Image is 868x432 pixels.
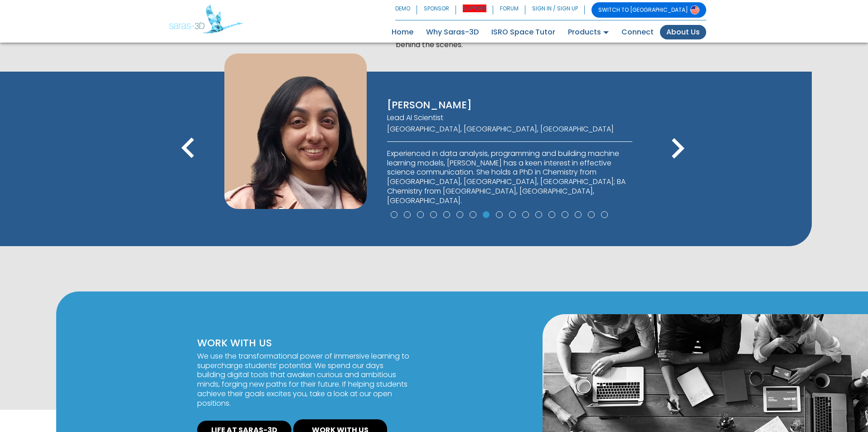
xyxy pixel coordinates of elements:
p: We use the transformational power of immersive learning to supercharge students’ potential. We sp... [197,352,410,408]
p: [PERSON_NAME] [387,99,632,112]
a: About Us [660,25,706,39]
p: WORK WITH US [197,337,410,350]
a: SIGN IN / SIGN UP [525,2,585,18]
a: Products [562,25,615,39]
a: SPONSOR [417,2,456,18]
a: ISRO Space Tutor [485,25,562,39]
span: Previous [168,161,209,172]
a: Home [385,25,420,39]
img: Saras 3D [169,5,243,34]
a: SUPPORT [456,2,493,18]
i: keyboard_arrow_left [168,128,209,169]
a: FORUM [493,2,525,18]
a: DEMO [395,2,417,18]
a: SWITCH TO [GEOGRAPHIC_DATA] [592,2,706,18]
p: [GEOGRAPHIC_DATA], [GEOGRAPHIC_DATA], [GEOGRAPHIC_DATA] [387,125,632,134]
p: Experienced in data analysis, programming and building machine learning models, [PERSON_NAME] has... [387,149,632,206]
em: SUPPORT [463,5,486,12]
i: keyboard_arrow_right [657,128,698,169]
p: We empower curious and ambitious minds. Get to know us behind the scenes. [396,31,609,50]
a: Why Saras-3D [420,25,485,39]
a: Connect [615,25,660,39]
p: Lead AI Scientist [387,113,632,123]
img: Switch to USA [690,5,699,15]
img: Ankita Shastri [224,53,366,209]
span: Next [657,161,698,172]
